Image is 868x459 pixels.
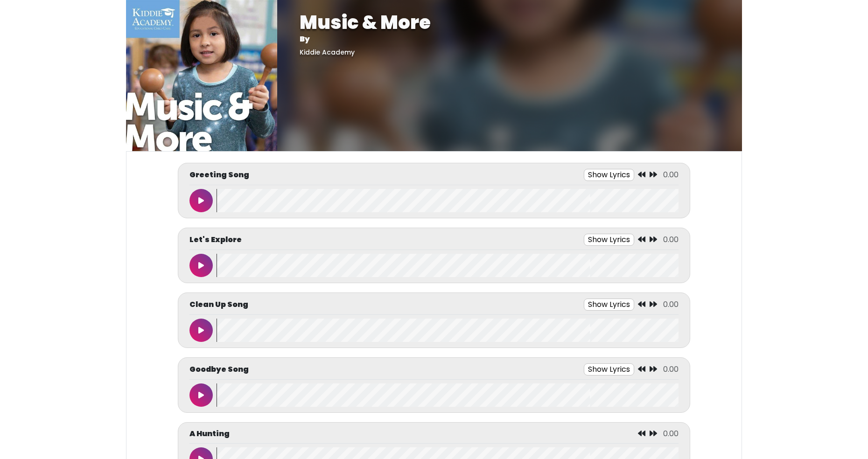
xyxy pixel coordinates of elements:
[663,299,679,310] span: 0.00
[300,34,720,45] p: By
[189,169,249,181] p: Greeting Song
[189,299,248,310] p: Clean Up Song
[189,234,242,245] p: Let's Explore
[584,234,634,246] button: Show Lyrics
[584,169,634,181] button: Show Lyrics
[663,364,679,375] span: 0.00
[663,234,679,245] span: 0.00
[189,428,230,439] p: A Hunting
[584,299,634,311] button: Show Lyrics
[300,49,720,56] h5: Kiddie Academy
[189,364,249,375] p: Goodbye Song
[663,169,679,180] span: 0.00
[584,363,634,376] button: Show Lyrics
[300,11,720,34] h1: Music & More
[663,428,679,439] span: 0.00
